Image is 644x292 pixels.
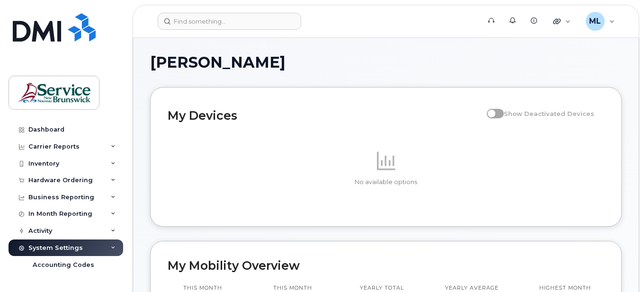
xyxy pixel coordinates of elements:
[504,110,594,117] span: Show Deactivated Devices
[430,284,513,292] p: Yearly average
[168,258,604,273] h2: My Mobility Overview
[487,105,494,112] input: Show Deactivated Devices
[150,55,286,70] span: [PERSON_NAME]
[360,284,404,292] p: Yearly total
[181,284,225,292] p: This month
[251,284,334,292] p: This month
[168,178,604,186] p: No available options
[168,108,482,123] h2: My Devices
[539,284,591,292] p: Highest month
